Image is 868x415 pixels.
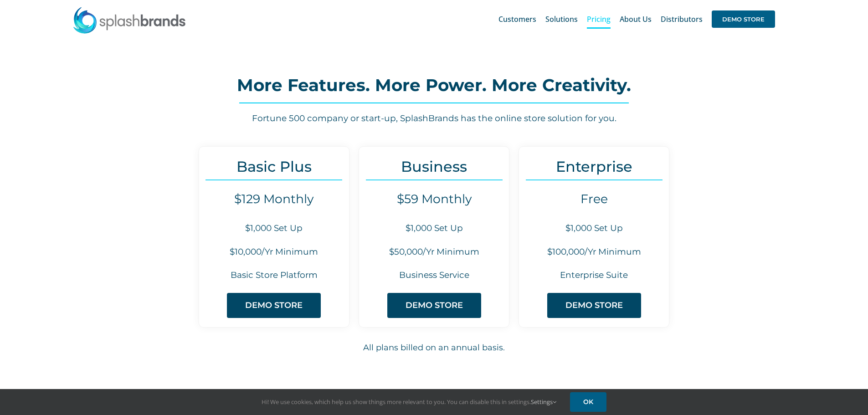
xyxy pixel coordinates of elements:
[115,342,753,354] h6: All plans billed on an annual basis.
[570,392,606,412] a: OK
[115,113,753,125] h6: Fortune 500 company or start-up, SplashBrands has the online store solution for you.
[519,222,669,235] h6: $1,000 Set Up
[199,269,349,282] h6: Basic Store Platform
[712,5,775,34] a: DEMO STORE
[199,192,349,206] h4: $129 Monthly
[519,158,669,175] h3: Enterprise
[359,158,509,175] h3: Business
[545,15,578,23] span: Solutions
[199,158,349,175] h3: Basic Plus
[359,192,509,206] h4: $59 Monthly
[359,222,509,235] h6: $1,000 Set Up
[587,5,611,34] a: Pricing
[406,301,463,310] span: DEMO STORE
[245,301,303,310] span: DEMO STORE
[359,246,509,258] h6: $50,000/Yr Minimum
[519,192,669,206] h4: Free
[115,76,753,94] h2: More Features. More Power. More Creativity.
[199,222,349,235] h6: $1,000 Set Up
[547,293,641,318] a: DEMO STORE
[531,398,556,406] a: Settings
[227,293,321,318] a: DEMO STORE
[262,398,556,406] span: Hi! We use cookies, which help us show things more relevant to you. You can disable this in setti...
[661,5,703,34] a: Distributors
[359,269,509,282] h6: Business Service
[199,246,349,258] h6: $10,000/Yr Minimum
[387,293,481,318] a: DEMO STORE
[587,15,611,23] span: Pricing
[712,10,775,28] span: DEMO STORE
[519,269,669,282] h6: Enterprise Suite
[72,6,186,34] img: SplashBrands.com Logo
[519,246,669,258] h6: $100,000/Yr Minimum
[498,5,536,34] a: Customers
[620,15,652,23] span: About Us
[565,301,623,310] span: DEMO STORE
[498,5,775,34] nav: Main Menu
[498,15,536,23] span: Customers
[661,15,703,23] span: Distributors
